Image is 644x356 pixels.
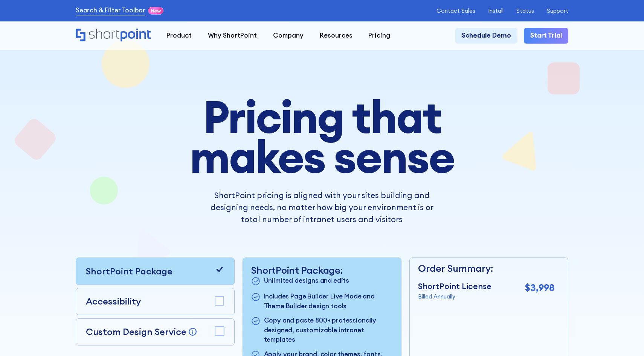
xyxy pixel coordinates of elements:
[273,31,304,41] div: Company
[547,8,568,14] a: Support
[488,8,504,14] a: Install
[86,326,186,337] p: Custom Design Service
[436,8,475,14] a: Contact Sales
[208,31,257,41] div: Why ShortPoint
[86,295,141,308] p: Accessibility
[360,28,398,44] a: Pricing
[368,31,390,41] div: Pricing
[251,265,393,276] p: ShortPoint Package:
[201,189,443,226] p: ShortPoint pricing is aligned with your sites building and designing needs, no matter how big you...
[320,31,353,41] div: Resources
[525,280,555,295] p: $3,998
[166,31,192,41] div: Product
[311,28,360,44] a: Resources
[264,316,393,345] p: Copy and paste 800+ professionally designed, customizable intranet templates
[265,28,312,44] a: Company
[455,28,517,44] a: Schedule Demo
[200,28,265,44] a: Why ShortPoint
[418,280,491,292] p: ShortPoint License
[264,276,349,287] p: Unlimited designs and edits
[76,6,145,15] a: Search & Filter Toolbar
[76,29,151,42] a: Home
[264,292,393,311] p: Includes Page Builder Live Mode and Theme Builder design tools
[141,97,503,177] h1: Pricing that makes sense
[159,28,200,44] a: Product
[606,320,644,356] iframe: Chat Widget
[524,28,568,44] a: Start Trial
[516,8,534,14] a: Status
[418,292,491,301] p: Billed Annually
[418,261,555,276] p: Order Summary:
[86,265,172,278] p: ShortPoint Package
